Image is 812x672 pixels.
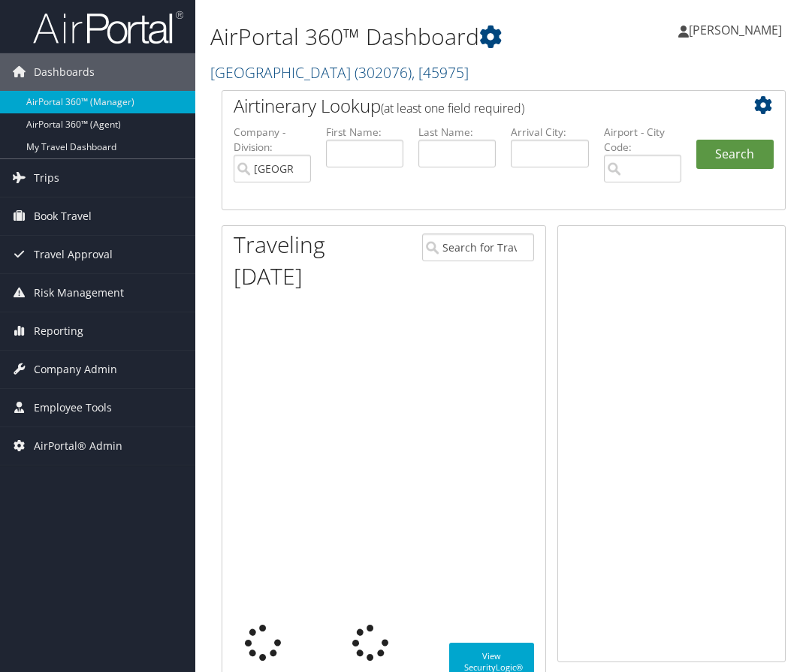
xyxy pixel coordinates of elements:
[234,125,311,155] label: Company - Division:
[234,93,727,119] h2: Airtinerary Lookup
[34,53,95,91] span: Dashboards
[689,22,782,38] span: [PERSON_NAME]
[234,229,400,292] h1: Traveling [DATE]
[34,197,92,235] span: Book Travel
[422,234,534,261] input: Search for Traveler
[678,8,797,53] a: [PERSON_NAME]
[34,427,122,465] span: AirPortal® Admin
[34,351,117,388] span: Company Admin
[381,100,524,116] span: (at least one field required)
[696,140,774,170] button: Search
[604,125,681,155] label: Airport - City Code:
[34,389,112,426] span: Employee Tools
[210,21,602,53] h1: AirPortal 360™ Dashboard
[355,62,412,83] span: ( 302076 )
[34,274,124,312] span: Risk Management
[34,159,59,197] span: Trips
[34,312,83,350] span: Reporting
[210,62,469,83] a: [GEOGRAPHIC_DATA]
[412,62,469,83] span: , [ 45975 ]
[418,125,496,140] label: Last Name:
[326,125,403,140] label: First Name:
[511,125,588,140] label: Arrival City:
[33,10,183,45] img: airportal-logo.png
[34,236,113,273] span: Travel Approval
